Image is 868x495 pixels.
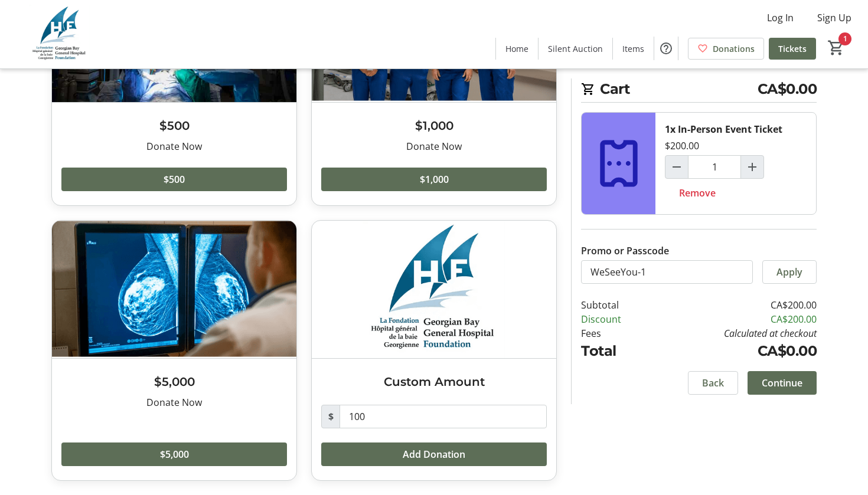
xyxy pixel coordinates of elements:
button: Remove [665,181,730,205]
button: Decrement by one [665,156,688,178]
span: CA$0.00 [758,78,817,100]
span: Remove [679,186,716,200]
input: In-Person Event Ticket Quantity [688,155,741,179]
td: CA$200.00 [652,298,817,312]
div: Donate Now [61,139,287,153]
span: Donations [713,42,755,55]
button: Add Donation [321,442,547,466]
td: Total [581,340,652,362]
span: $500 [164,172,185,186]
h3: $5,000 [61,373,287,391]
td: Subtotal [581,298,652,312]
td: Calculated at checkout [652,326,817,340]
a: Donations [688,38,764,60]
td: CA$0.00 [652,340,817,362]
span: $1,000 [420,172,449,186]
h2: Cart [581,78,817,103]
img: $5,000 [52,221,296,358]
div: Donate Now [61,395,287,409]
img: Georgian Bay General Hospital Foundation's Logo [7,5,112,64]
span: Continue [762,376,802,390]
div: $200.00 [665,139,699,153]
button: Continue [748,371,817,395]
button: Help [654,37,678,60]
span: Log In [767,11,794,25]
td: Discount [581,312,652,326]
a: Home [496,38,538,60]
span: Tickets [778,42,807,55]
span: $ [321,405,340,428]
button: Log In [758,8,803,27]
span: Apply [776,265,802,279]
h3: Custom Amount [321,373,547,391]
div: Donate Now [321,139,547,153]
div: 1x In-Person Event Ticket [665,122,782,136]
h3: $500 [61,117,287,135]
button: Increment by one [741,156,763,178]
button: $500 [61,168,287,191]
a: Silent Auction [539,38,612,60]
a: Tickets [769,38,816,60]
span: Add Donation [403,447,465,461]
td: CA$200.00 [652,312,817,326]
button: Cart [825,37,847,58]
button: Apply [762,260,817,284]
h3: $1,000 [321,117,547,135]
label: Promo or Passcode [581,244,669,258]
button: Back [688,371,738,395]
input: Enter promo or passcode [581,260,753,284]
span: Sign Up [817,11,851,25]
span: Home [505,42,528,55]
button: $5,000 [61,442,287,466]
img: Custom Amount [312,221,556,358]
span: $5,000 [160,447,189,461]
td: Fees [581,326,652,340]
span: Back [702,376,724,390]
a: Items [613,38,654,60]
input: Donation Amount [340,405,547,428]
span: Items [622,42,644,55]
button: Sign Up [808,8,861,27]
button: $1,000 [321,168,547,191]
span: Silent Auction [548,42,603,55]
